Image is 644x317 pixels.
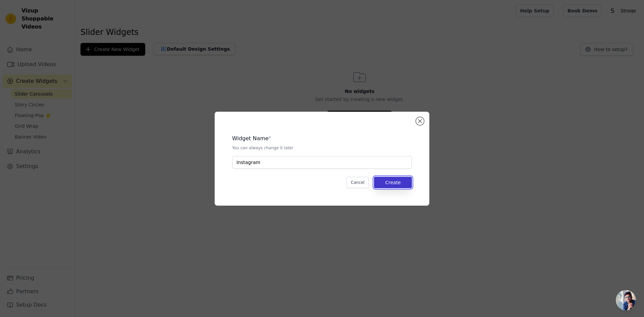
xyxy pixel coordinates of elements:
p: You can always change it later [232,145,412,151]
button: Cancel [346,177,369,188]
button: Close modal [416,117,424,125]
a: Open chat [616,290,636,310]
button: Create [374,177,412,188]
legend: Widget Name [232,135,269,143]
